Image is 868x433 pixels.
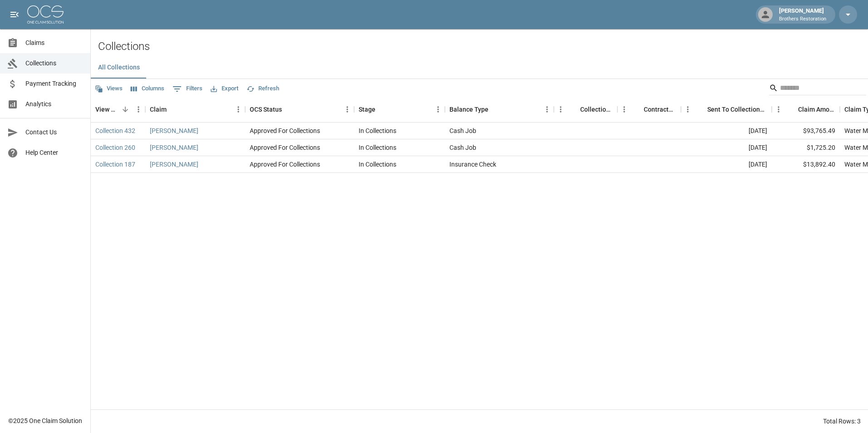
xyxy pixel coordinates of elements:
[580,97,613,122] div: Collections Fee
[695,103,707,116] button: Sort
[119,103,132,116] button: Sort
[91,57,868,79] div: dynamic tabs
[250,160,320,169] div: Approved For Collections
[91,57,147,79] button: All Collections
[25,79,83,89] span: Payment Tracking
[359,160,396,169] div: In Collections
[449,97,488,122] div: Balance Type
[540,103,554,116] button: Menu
[775,6,830,23] div: [PERSON_NAME]
[449,160,496,169] div: Insurance Check
[772,123,840,139] div: $93,765.49
[772,97,840,122] div: Claim Amount
[208,82,241,96] button: Export
[150,160,198,169] a: [PERSON_NAME]
[769,81,866,97] div: Search
[250,97,282,122] div: OCS Status
[170,82,205,96] button: Show filters
[798,97,835,122] div: Claim Amount
[132,103,145,116] button: Menu
[95,126,135,135] a: Collection 432
[617,97,681,122] div: Contractor Amount
[488,103,501,116] button: Sort
[681,103,695,116] button: Menu
[823,417,861,426] div: Total Rows: 3
[644,97,676,122] div: Contractor Amount
[150,126,198,135] a: [PERSON_NAME]
[631,103,644,116] button: Sort
[354,97,445,122] div: Stage
[167,103,179,116] button: Sort
[375,103,388,116] button: Sort
[25,128,83,137] span: Contact Us
[340,103,354,116] button: Menu
[567,103,580,116] button: Sort
[25,99,83,109] span: Analytics
[244,82,281,96] button: Refresh
[779,15,826,23] p: Brothers Restoration
[282,103,295,116] button: Sort
[27,5,64,24] img: ocs-logo-white-transparent.png
[445,97,554,122] div: Balance Type
[25,148,83,157] span: Help Center
[98,40,868,53] h2: Collections
[232,103,245,116] button: Menu
[359,126,396,135] div: In Collections
[617,103,631,116] button: Menu
[772,139,840,156] div: $1,725.20
[145,97,245,122] div: Claim
[554,103,567,116] button: Menu
[91,97,145,122] div: View Collection
[681,139,772,156] div: [DATE]
[93,82,125,96] button: Views
[150,143,198,152] a: [PERSON_NAME]
[772,156,840,173] div: $13,892.40
[554,97,617,122] div: Collections Fee
[25,38,83,48] span: Claims
[707,97,767,122] div: Sent To Collections Date
[431,103,445,116] button: Menu
[5,5,24,24] button: open drawer
[449,143,476,152] div: Cash Job
[250,126,320,135] div: Approved For Collections
[25,59,83,68] span: Collections
[250,143,320,152] div: Approved For Collections
[785,103,798,116] button: Sort
[449,126,476,135] div: Cash Job
[245,97,354,122] div: OCS Status
[681,123,772,139] div: [DATE]
[359,97,375,122] div: Stage
[359,143,396,152] div: In Collections
[772,103,785,116] button: Menu
[681,156,772,173] div: [DATE]
[95,97,119,122] div: View Collection
[95,143,135,152] a: Collection 260
[95,160,135,169] a: Collection 187
[8,416,82,425] div: © 2025 One Claim Solution
[681,97,772,122] div: Sent To Collections Date
[150,97,167,122] div: Claim
[128,82,167,96] button: Select columns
